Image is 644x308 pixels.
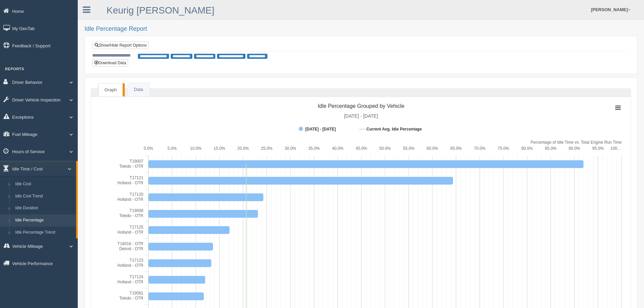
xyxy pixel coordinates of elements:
[592,146,604,151] text: 95.0%
[474,146,485,151] text: 70.0%
[403,146,414,151] text: 55.0%
[85,26,637,32] h2: Idle Percentage Report
[285,146,296,151] text: 30.0%
[569,146,580,151] text: 90.0%
[129,291,143,295] tspan: T19081
[366,127,422,132] tspan: Current Avg. Idle Percentage
[610,146,621,151] tspan: 100…
[119,213,144,218] tspan: Toledo - OTR
[129,225,143,230] tspan: T17125
[427,146,438,151] text: 60.0%
[119,296,144,301] tspan: Toledo - OTR
[98,83,123,97] a: Graph
[261,146,272,151] text: 25.0%
[129,258,143,263] tspan: T17123
[12,178,76,190] a: Idle Cost
[308,146,320,151] text: 35.0%
[117,181,143,185] tspan: Holland - OTR
[190,146,201,151] text: 10.0%
[332,146,343,151] text: 40.0%
[305,127,336,132] tspan: [DATE] - [DATE]
[545,146,556,151] text: 85.0%
[531,140,622,145] tspan: Percentage of Idle Time vs. Total Engine Run Time
[117,280,143,284] tspan: Holland - OTR
[128,83,149,97] a: Data
[214,146,225,151] text: 15.0%
[356,146,367,151] text: 45.0%
[318,103,404,109] tspan: Idle Percentage Grouped by Vehicle
[379,146,391,151] text: 50.0%
[237,146,249,151] text: 20.0%
[344,113,378,119] tspan: [DATE] - [DATE]
[12,214,76,227] a: Idle Percentage
[129,175,143,180] tspan: T17121
[93,42,149,49] a: Show/Hide Report Options
[129,275,143,279] tspan: T17124
[117,241,143,246] tspan: T19018 - OTR
[92,59,128,67] button: Download Data
[129,159,143,164] tspan: T19007
[12,190,76,203] a: Idle Cost Trend
[129,192,143,197] tspan: T17120
[117,263,143,268] tspan: Holland - OTR
[106,5,214,16] a: Keurig [PERSON_NAME]
[12,227,76,239] a: Idle Percentage Trend
[129,208,143,213] tspan: T19008
[119,246,144,251] tspan: Detroit - OTR
[117,197,143,202] tspan: Holland - OTR
[117,230,143,235] tspan: Holland - OTR
[167,146,177,151] text: 5.0%
[521,146,533,151] text: 80.0%
[450,146,462,151] text: 65.0%
[144,146,153,151] text: 0.0%
[498,146,509,151] text: 75.0%
[12,202,76,214] a: Idle Duration
[119,164,144,169] tspan: Toledo - OTR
